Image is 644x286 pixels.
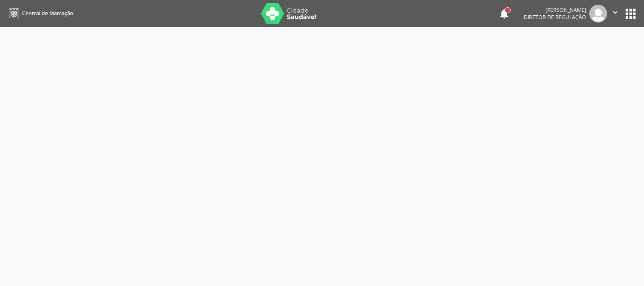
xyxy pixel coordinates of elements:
[524,14,586,21] span: Diretor de regulação
[498,8,510,20] button: notifications
[623,6,638,21] button: apps
[524,6,586,14] div: [PERSON_NAME]
[6,6,73,20] a: Central de Marcação
[22,10,73,17] span: Central de Marcação
[607,5,623,22] button: 
[589,5,607,22] img: img
[610,8,620,17] i: 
